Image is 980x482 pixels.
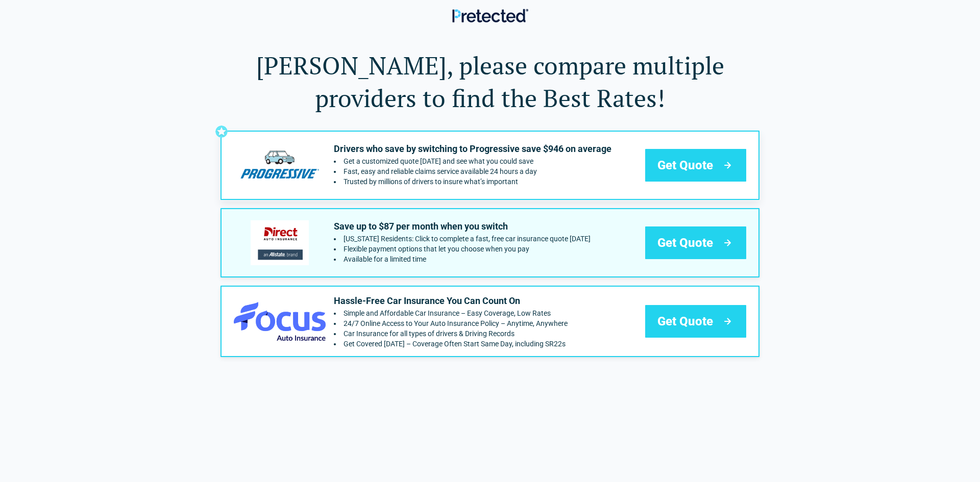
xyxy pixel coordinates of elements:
p: Drivers who save by switching to Progressive save $946 on average [334,143,611,155]
p: Hassle-Free Car Insurance You Can Count On [334,295,568,307]
li: 24/7 Online Access to Your Auto Insurance Policy – Anytime, Anywhere [334,319,568,327]
li: Get Covered Today – Coverage Often Start Same Day, including SR22s [334,340,568,348]
li: Simple and Affordable Car Insurance – Easy Coverage, Low Rates [334,309,568,317]
a: progressive's logoDrivers who save by switching to Progressive save $946 on averageGet a customiz... [220,131,759,200]
h1: [PERSON_NAME], please compare multiple providers to find the Best Rates! [220,49,759,114]
a: directauto's logoSave up to $87 per month when you switch[US_STATE] Residents: Click to complete ... [220,208,759,277]
img: directauto's logo [234,220,326,265]
li: Get a customized quote today and see what you could save [334,157,611,165]
li: Fast, easy and reliable claims service available 24 hours a day [334,167,611,175]
span: Get Quote [657,313,713,329]
li: Available for a limited time [334,255,591,263]
a: focusautoinsurance's logoHassle-Free Car Insurance You Can Count OnSimple and Affordable Car Insu... [220,286,759,357]
li: Ohio Residents: Click to complete a fast, free car insurance quote today [334,235,591,243]
img: focusautoinsurance's logo [234,302,326,341]
p: Save up to $87 per month when you switch [334,220,591,233]
li: Flexible payment options that let you choose when you pay [334,245,591,253]
li: Trusted by millions of drivers to insure what’s important [334,177,611,186]
span: Get Quote [657,157,713,173]
img: progressive's logo [234,143,326,187]
span: Get Quote [657,235,713,251]
li: Car Insurance for all types of drivers & Driving Records [334,329,568,338]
